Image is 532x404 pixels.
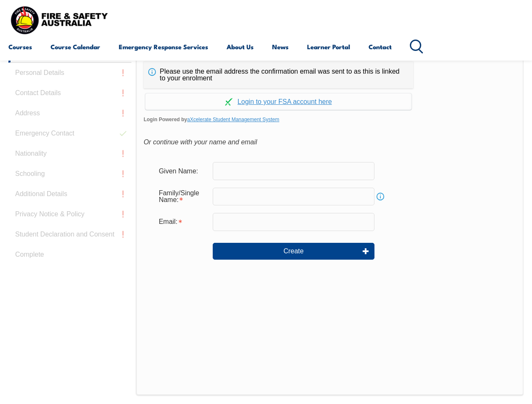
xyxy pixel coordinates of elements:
a: Contact [369,37,392,57]
a: Course Calendar [51,37,100,57]
a: Learner Portal [307,37,350,57]
div: Email is required. [152,214,213,230]
a: Info [374,191,386,202]
a: aXcelerate Student Management System [187,117,279,122]
a: Emergency Response Services [119,37,208,57]
span: Login Powered by [144,113,516,126]
div: Or continue with your name and email [144,136,516,149]
img: Log in withaxcelerate [225,98,233,106]
button: Create [213,243,374,260]
a: Courses [8,37,32,57]
a: News [272,37,289,57]
div: Given Name: [152,163,213,179]
div: Family/Single Name is required. [152,185,213,208]
div: Please use the email address the confirmation email was sent to as this is linked to your enrolment [144,61,413,88]
a: About Us [227,37,254,57]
